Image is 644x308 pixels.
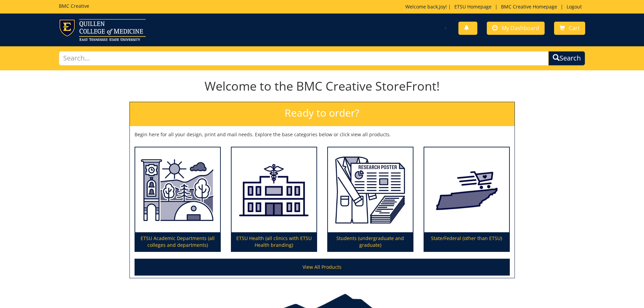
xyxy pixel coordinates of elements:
img: ETSU Academic Departments (all colleges and departments) [135,147,220,233]
a: ETSU Health (all clinics with ETSU Health branding) [232,147,316,252]
a: State/Federal (other than ETSU) [424,147,509,252]
a: Joy [439,3,446,10]
p: Students (undergraduate and graduate) [328,232,413,251]
h2: Ready to order? [130,102,515,126]
a: View All Products [135,259,510,276]
button: Search [548,51,585,66]
a: Cart [554,22,585,35]
span: Cart [569,24,580,32]
p: Welcome back, ! | | | [405,3,585,10]
span: My Dashboard [502,24,539,32]
a: ETSU Homepage [451,3,495,10]
img: ETSU Health (all clinics with ETSU Health branding) [232,147,316,233]
h5: BMC Creative [59,3,89,8]
img: ETSU logo [59,19,146,41]
a: Logout [563,3,585,10]
p: ETSU Health (all clinics with ETSU Health branding) [232,232,316,251]
p: ETSU Academic Departments (all colleges and departments) [135,232,220,251]
a: ETSU Academic Departments (all colleges and departments) [135,147,220,252]
h1: Welcome to the BMC Creative StoreFront! [129,79,515,93]
a: Students (undergraduate and graduate) [328,147,413,252]
a: My Dashboard [487,22,545,35]
p: Begin here for all your design, print and mail needs. Explore the base categories below or click ... [135,131,510,138]
img: Students (undergraduate and graduate) [328,147,413,233]
a: BMC Creative Homepage [498,3,560,10]
img: State/Federal (other than ETSU) [424,147,509,233]
input: Search... [59,51,549,66]
p: State/Federal (other than ETSU) [424,232,509,251]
